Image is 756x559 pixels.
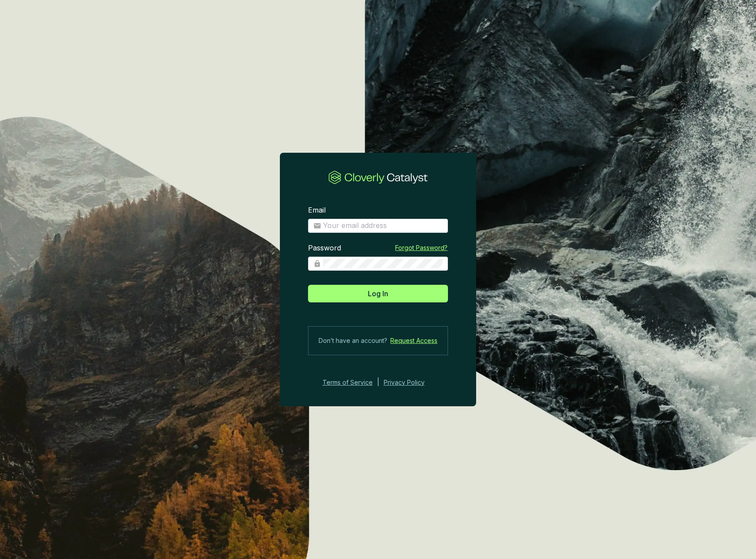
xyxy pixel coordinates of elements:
label: Email [308,206,326,215]
div: | [377,377,379,388]
button: Log In [308,285,448,302]
span: Don’t have an account? [319,335,387,346]
a: Forgot Password? [395,243,448,252]
a: Terms of Service [320,377,373,388]
span: Log In [368,288,388,299]
a: Request Access [390,335,437,346]
label: Password [308,243,341,253]
input: Password [323,259,443,268]
input: Email [323,221,443,231]
a: Privacy Policy [384,377,437,388]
